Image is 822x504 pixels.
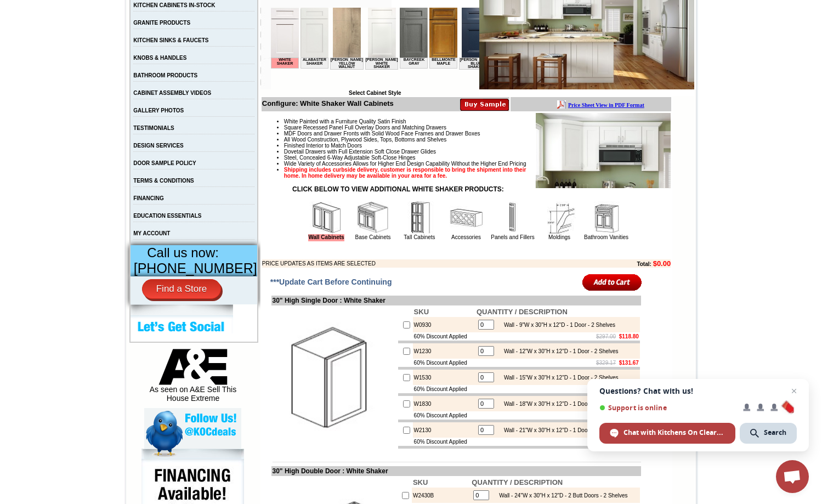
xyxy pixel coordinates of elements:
b: QUANTITY / DESCRIPTION [477,308,568,316]
li: Steel, Concealed 6-Way Adjustable Soft-Close Hinges [284,155,671,161]
span: Questions? Chat with us! [599,387,797,395]
img: Product Image [536,113,671,188]
img: Bathroom Vanities [589,201,622,234]
span: Chat with Kitchens On Clearance [599,423,735,444]
a: Find a Store [142,279,222,299]
img: Moldings [543,201,576,234]
a: CABINET ASSEMBLY VIDEOS [133,90,211,96]
td: W1830 [413,396,475,411]
b: Configure: White Shaker Wall Cabinets [262,99,394,107]
img: Panels and Fillers [496,201,529,234]
td: W1230 [413,343,475,359]
a: DOOR SAMPLE POLICY [133,160,196,166]
b: $131.67 [619,360,639,366]
a: BATHROOM PRODUCTS [133,72,197,78]
a: MY ACCOUNT [133,230,170,236]
li: Finished Interior to Match Doors [284,143,671,149]
span: Call us now: [147,245,219,260]
div: Wall - 12"W x 30"H x 12"D - 1 Door - 2 Shelves [498,348,619,354]
li: Square Recessed Panel Full Overlay Doors and Matching Drawers [284,124,671,131]
a: FINANCING [133,195,164,201]
td: 30" High Double Door : White Shaker [271,466,641,476]
iframe: Browser incompatible [271,8,479,90]
div: Wall - 21"W x 30"H x 12"D - 1 Door - 2 Shelves [498,427,619,433]
td: 30" High Single Door : White Shaker [271,296,641,305]
span: Search [764,428,786,438]
td: W2430B [412,488,470,503]
td: PRICE UPDATES AS ITEMS ARE SELECTED [262,259,577,268]
a: TERMS & CONDITIONS [133,178,194,184]
a: KITCHEN SINKS & FAUCETS [133,37,208,43]
img: Tall Cabinets [403,201,436,234]
img: Base Cabinets [356,201,389,234]
td: 60% Discount Applied [413,385,475,393]
input: Add to Cart [582,273,642,291]
li: Dovetail Drawers with Full Extension Soft Close Drawer Glides [284,149,671,155]
strong: Shipping includes curbside delivery, customer is responsible to bring the shipment into their hom... [284,167,526,179]
div: As seen on A&E Sell This House Extreme [144,349,241,408]
a: Base Cabinets [355,234,390,240]
span: Chat with Kitchens On Clearance [623,428,725,438]
b: SKU [414,308,429,316]
a: Accessories [451,234,481,240]
a: Wall Cabinets [308,234,344,241]
td: 60% Discount Applied [413,411,475,420]
img: pdf.png [2,3,10,12]
a: GALLERY PHOTOS [133,107,184,114]
a: DESIGN SERVICES [133,143,184,149]
span: Support is online [599,404,735,412]
b: $118.80 [619,333,639,339]
div: Wall - 18"W x 30"H x 12"D - 1 Door - 2 Shelves [498,401,619,407]
span: [PHONE_NUMBER] [134,261,257,276]
b: QUANTITY / DESCRIPTION [472,478,563,486]
td: 60% Discount Applied [413,359,475,367]
b: SKU [413,478,428,486]
a: Panels and Fillers [491,234,534,240]
div: Wall - 9"W x 30"H x 12"D - 1 Door - 2 Shelves [498,322,615,328]
s: $297.00 [596,333,616,339]
img: Accessories [450,201,483,234]
div: Wall - 15"W x 30"H x 12"D - 1 Door - 2 Shelves [498,375,619,381]
a: Tall Cabinets [404,234,435,240]
span: Search [740,423,797,444]
td: W0930 [413,317,475,332]
b: $0.00 [653,259,671,268]
strong: CLICK BELOW TO VIEW ADDITIONAL WHITE SHAKER PRODUCTS: [292,185,504,193]
a: KNOBS & HANDLES [133,55,186,61]
b: Price Sheet View in PDF Format [13,4,89,10]
div: Wall - 24"W x 30"H x 12"D - 2 Butt Doors - 2 Shelves [494,492,627,499]
td: 60% Discount Applied [413,438,475,446]
li: All Wood Construction, Plywood Sides, Tops, Bottoms and Shelves [284,137,671,143]
a: Moldings [548,234,570,240]
td: 60% Discount Applied [413,332,475,341]
a: GRANITE PRODUCTS [133,20,190,26]
b: Select Cabinet Style [349,90,401,96]
td: [PERSON_NAME] Blue Shaker [188,50,222,62]
td: W2130 [413,422,475,438]
td: W1530 [413,370,475,385]
img: 30'' High Single Door [273,316,396,439]
li: MDF Doors and Drawer Fronts with Solid Wood Face Frames and Drawer Boxes [284,131,671,137]
a: Bathroom Vanities [584,234,628,240]
a: EDUCATION ESSENTIALS [133,213,201,219]
a: KITCHEN CABINETS IN-STOCK [133,2,215,8]
a: Open chat [776,460,809,493]
li: Wide Variety of Accessories Allows for Higher End Design Capability Without the Higher End Pricing [284,161,671,167]
a: Price Sheet View in PDF Format [13,2,89,11]
li: White Painted with a Furniture Quality Satin Finish [284,118,671,124]
span: ***Update Cart Before Continuing [270,278,392,286]
s: $329.17 [596,360,616,366]
b: Total: [637,261,651,267]
img: Wall Cabinets [310,201,343,234]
